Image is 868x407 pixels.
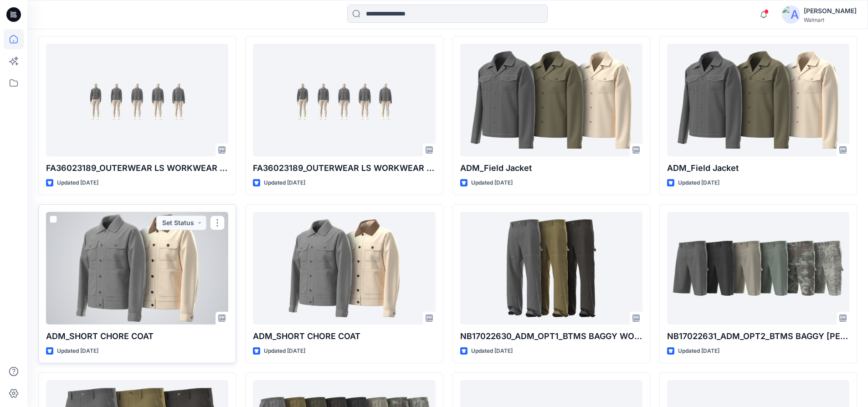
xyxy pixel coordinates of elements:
a: ADM_Field Jacket [667,44,849,156]
a: ADM_SHORT CHORE COAT [253,212,435,325]
div: [PERSON_NAME] [804,5,857,16]
p: Updated [DATE] [678,178,719,188]
a: ADM_SHORT CHORE COAT [46,212,228,325]
p: Updated [DATE] [57,346,98,356]
p: FA36023189_OUTERWEAR LS WORKWEAR JKT_3D SIZE SET_REG [253,162,435,175]
a: FA36023189_OUTERWEAR LS WORKWEAR JKT_3D SIZE SET_REG [46,44,228,156]
p: ADM_SHORT CHORE COAT [46,330,228,343]
p: Updated [DATE] [678,346,719,356]
p: ADM_SHORT CHORE COAT [253,330,435,343]
a: ADM_Field Jacket [460,44,642,156]
p: ADM_Field Jacket [667,162,849,175]
p: Updated [DATE] [264,178,305,188]
p: NB17022630_ADM_OPT1_BTMS BAGGY WORKWEAR PANT [460,330,642,343]
p: ADM_Field Jacket [460,162,642,175]
a: FA36023189_OUTERWEAR LS WORKWEAR JKT_3D SIZE SET_REG [253,44,435,156]
div: Walmart [804,16,857,23]
p: Updated [DATE] [471,346,513,356]
img: avatar [782,5,800,24]
p: FA36023189_OUTERWEAR LS WORKWEAR JKT_3D SIZE SET_REG [46,162,228,175]
a: NB17022630_ADM_OPT1_BTMS BAGGY WORKWEAR PANT [460,212,642,325]
p: Updated [DATE] [264,346,305,356]
a: NB17022631_ADM_OPT2_BTMS BAGGY CARPENTER SHORT [667,212,849,325]
p: Updated [DATE] [57,178,98,188]
p: Updated [DATE] [471,178,513,188]
p: NB17022631_ADM_OPT2_BTMS BAGGY [PERSON_NAME] SHORT [667,330,849,343]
